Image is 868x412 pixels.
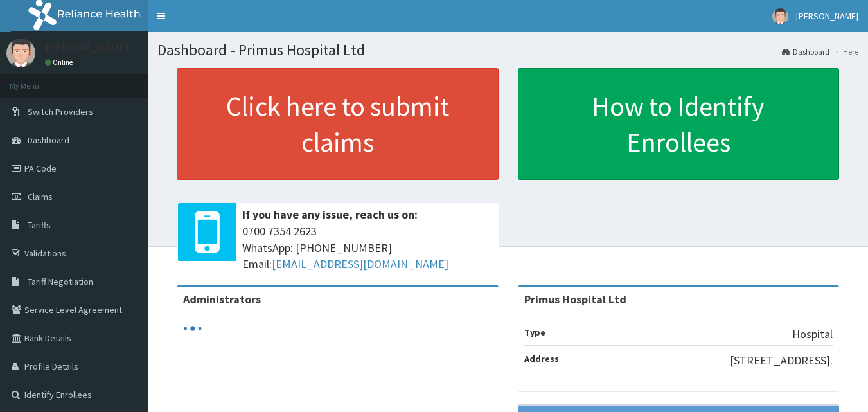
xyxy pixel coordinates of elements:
[831,46,858,57] li: Here
[183,319,202,338] svg: audio-loading
[524,292,626,307] strong: Primus Hospital Ltd
[28,276,93,287] span: Tariff Negotiation
[45,58,76,67] a: Online
[772,8,788,24] img: User Image
[792,326,833,343] p: Hospital
[28,219,51,231] span: Tariffs
[782,46,829,57] a: Dashboard
[183,292,261,307] b: Administrators
[28,106,93,118] span: Switch Providers
[518,68,840,180] a: How to Identify Enrollees
[45,42,129,53] p: [PERSON_NAME]
[242,223,492,273] span: 0700 7354 2623 WhatsApp: [PHONE_NUMBER] Email:
[28,134,69,146] span: Dashboard
[524,327,545,338] b: Type
[28,191,53,202] span: Claims
[730,352,833,369] p: [STREET_ADDRESS].
[796,10,858,22] span: [PERSON_NAME]
[6,39,35,67] img: User Image
[157,42,858,58] h1: Dashboard - Primus Hospital Ltd
[272,256,448,271] a: [EMAIL_ADDRESS][DOMAIN_NAME]
[177,68,499,180] a: Click here to submit claims
[524,353,559,364] b: Address
[242,207,418,222] b: If you have any issue, reach us on:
